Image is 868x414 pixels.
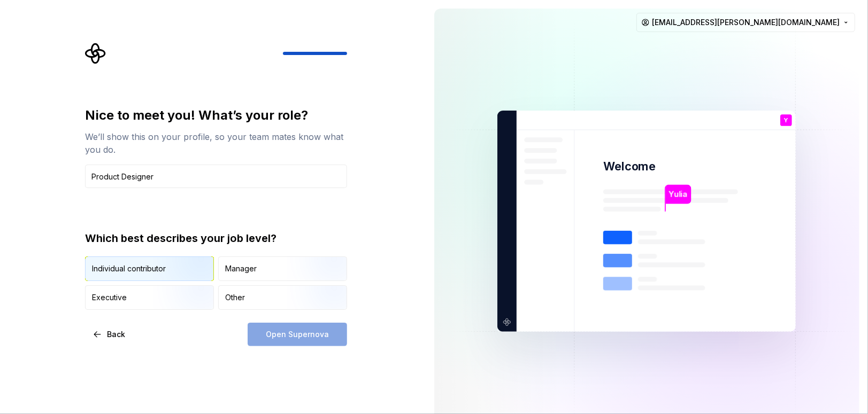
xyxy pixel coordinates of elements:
p: Y [784,118,788,123]
button: [EMAIL_ADDRESS][PERSON_NAME][DOMAIN_NAME] [636,13,855,32]
svg: Supernova Logo [85,43,106,64]
div: Other [225,292,245,303]
div: Nice to meet you! What’s your role? [85,107,347,124]
p: Yulia [669,189,688,200]
span: Back [107,329,125,340]
div: Which best describes your job level? [85,231,347,246]
div: Manager [225,263,257,274]
input: Job title [85,165,347,188]
button: Back [85,323,134,346]
span: [EMAIL_ADDRESS][PERSON_NAME][DOMAIN_NAME] [652,17,840,28]
p: Welcome [603,159,656,174]
div: Executive [92,292,127,303]
div: Individual contributor [92,263,166,274]
div: We’ll show this on your profile, so your team mates know what you do. [85,130,347,156]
